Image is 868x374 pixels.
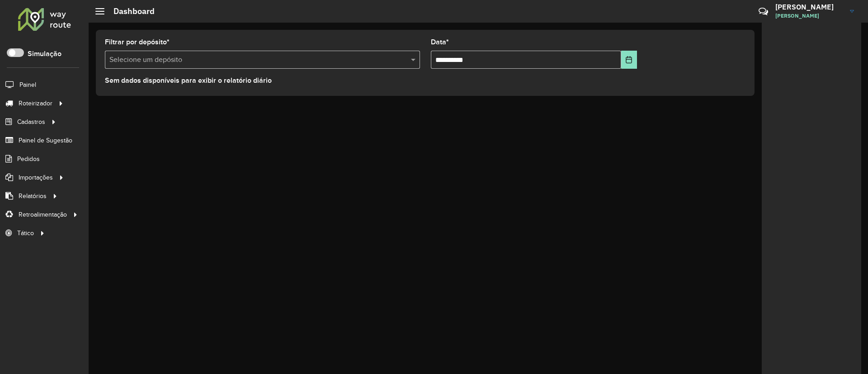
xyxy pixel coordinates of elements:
span: [PERSON_NAME] [775,12,843,20]
span: Roteirizador [19,99,52,108]
span: Relatórios [19,191,47,201]
span: Importações [19,173,53,182]
span: Painel [19,80,36,90]
span: Pedidos [17,154,40,164]
span: Tático [17,228,34,238]
button: Choose Date [621,51,637,69]
h2: Dashboard [104,6,155,16]
span: Cadastros [17,117,45,127]
span: Retroalimentação [19,210,67,219]
span: Painel de Sugestão [19,136,72,145]
label: Sem dados disponíveis para exibir o relatório diário [105,75,272,86]
label: Filtrar por depósito [105,37,170,47]
label: Data [431,37,449,47]
h3: [PERSON_NAME] [775,3,843,11]
label: Simulação [28,48,61,59]
a: Contato Rápido [754,2,773,21]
